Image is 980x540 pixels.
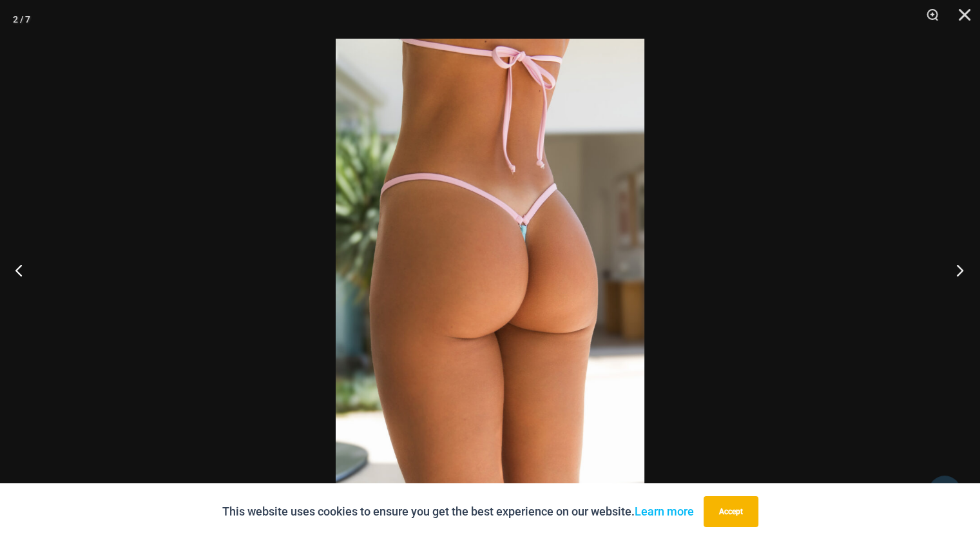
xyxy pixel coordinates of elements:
[635,505,694,518] a: Learn more
[932,238,980,302] button: Next
[222,502,694,521] p: This website uses cookies to ensure you get the best experience on our website.
[13,10,30,29] div: 2 / 7
[704,496,758,527] button: Accept
[336,39,644,501] img: That Summer Dawn 4309 Micro 01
